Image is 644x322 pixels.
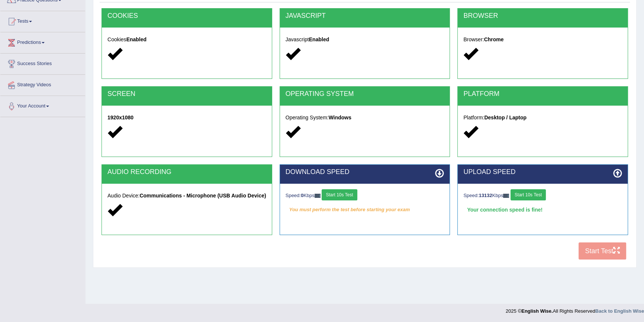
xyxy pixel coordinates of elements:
[107,168,266,176] h2: AUDIO RECORDING
[0,11,85,30] a: Tests
[329,115,351,120] strong: Windows
[503,194,509,198] img: ajax-loader-fb-connection.gif
[286,37,444,42] h5: Javascript
[0,96,85,115] a: Your Account
[107,115,133,120] strong: 1920x1080
[309,36,329,42] strong: Enabled
[286,189,444,202] div: Speed: Kbps
[0,32,85,51] a: Predictions
[484,115,527,120] strong: Desktop / Laptop
[315,194,321,198] img: ajax-loader-fb-connection.gif
[521,308,553,314] strong: English Wise.
[0,54,85,72] a: Success Stories
[479,193,492,198] strong: 13132
[463,90,622,98] h2: PLATFORM
[506,304,644,315] div: 2025 © All Rights Reserved
[301,193,303,198] strong: 0
[484,36,504,42] strong: Chrome
[463,204,622,215] div: Your connection speed is fine!
[0,75,85,93] a: Strategy Videos
[139,193,266,199] strong: Communications - Microphone (USB Audio Device)
[126,36,146,42] strong: Enabled
[107,90,266,98] h2: SCREEN
[511,189,546,200] button: Start 10s Test
[463,115,622,120] h5: Platform:
[286,168,444,176] h2: DOWNLOAD SPEED
[107,12,266,20] h2: COOKIES
[463,168,622,176] h2: UPLOAD SPEED
[463,189,622,202] div: Speed: Kbps
[463,12,622,20] h2: BROWSER
[107,193,266,199] h5: Audio Device:
[595,308,644,314] a: Back to English Wise
[322,189,357,200] button: Start 10s Test
[286,115,444,120] h5: Operating System:
[286,12,444,20] h2: JAVASCRIPT
[463,37,622,42] h5: Browser:
[286,90,444,98] h2: OPERATING SYSTEM
[286,204,444,215] em: You must perform the test before starting your exam
[107,37,266,42] h5: Cookies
